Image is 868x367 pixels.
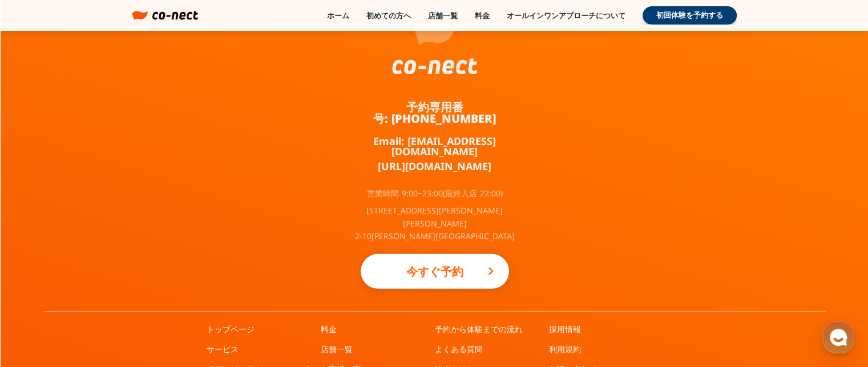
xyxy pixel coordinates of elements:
span: 設定 [176,289,190,299]
a: ホーム [327,10,349,21]
a: チャット [75,272,147,301]
p: 営業時間 9:00~23:00(最終入店 22:00) [367,189,503,197]
a: 初回体験を予約する [643,6,737,25]
a: 料金 [475,10,490,21]
span: チャット [98,290,125,299]
a: ホーム [3,272,75,301]
a: 料金 [321,324,337,335]
a: 予約から体験までの流れ [435,324,523,335]
a: オールインワンアプローチについて [507,10,625,21]
a: 店舗一覧 [428,10,458,21]
a: よくある質問 [435,344,483,355]
a: Email: [EMAIL_ADDRESS][DOMAIN_NAME] [349,136,520,156]
a: 利用規約 [549,344,581,355]
a: [URL][DOMAIN_NAME] [378,161,491,171]
a: 今すぐ予約keyboard_arrow_right [361,254,509,289]
a: 初めての方へ [366,10,411,21]
a: 採用情報 [549,324,581,335]
i: keyboard_arrow_right [484,264,498,278]
span: ホーム [29,289,50,299]
p: 今すぐ予約 [383,259,486,284]
a: サービス [207,344,239,355]
p: [STREET_ADDRESS][PERSON_NAME][PERSON_NAME] 2-10[PERSON_NAME][GEOGRAPHIC_DATA] [349,204,520,243]
a: 店舗一覧 [321,344,353,355]
a: 設定 [147,272,219,301]
a: 予約専用番号: [PHONE_NUMBER] [349,102,520,124]
a: トップページ [207,324,255,335]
